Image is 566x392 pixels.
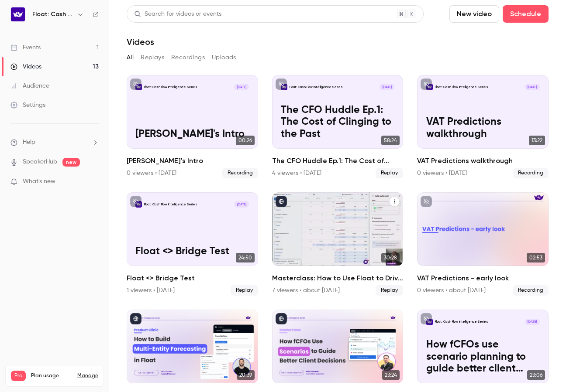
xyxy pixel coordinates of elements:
p: The CFO Huddle Ep.1: The Cost of Clinging to the Past [281,104,394,140]
span: Recording [513,168,549,178]
span: Help [23,138,35,147]
div: 7 viewers • about [DATE] [272,286,340,295]
button: unpublished [421,78,432,90]
iframe: Noticeable Trigger [88,178,99,186]
span: Pro [11,371,26,381]
div: 0 viewers • about [DATE] [417,286,486,295]
button: Uploads [212,51,236,65]
section: Videos [127,5,549,387]
span: 30:28 [381,253,400,262]
span: [DATE] [380,84,394,90]
span: [DATE] [525,84,540,90]
h6: Float: Cash Flow Intelligence Series [32,10,73,19]
li: Float <> Bridge Test [127,192,258,296]
span: 23:24 [382,370,400,380]
span: 00:26 [236,136,255,145]
p: Float <> Bridge Test [135,245,249,257]
p: Float: Cash Flow Intelligence Series [435,85,488,89]
button: unpublished [130,78,141,90]
a: SpeakerHub [23,157,57,167]
a: 02:53VAT Predictions - early look0 viewers • about [DATE]Recording [417,192,549,296]
div: Settings [10,101,45,109]
span: What's new [23,177,55,186]
a: The CFO Huddle Ep.1: The Cost of Clinging to the Past Float: Cash Flow Intelligence Series[DATE]T... [272,75,404,178]
button: Schedule [503,5,549,23]
a: VAT Predictions walkthroughFloat: Cash Flow Intelligence Series[DATE]VAT Predictions walkthrough1... [417,75,549,178]
li: VAT Predictions walkthrough [417,75,549,178]
span: 02:53 [527,253,545,262]
p: [PERSON_NAME]'s Intro [135,128,249,140]
p: How fCFOs use scenario planning to guide better client decisions [426,339,540,375]
button: unpublished [421,196,432,207]
div: Videos [10,62,41,71]
span: Plan usage [31,372,72,379]
div: Events [10,43,41,52]
span: Recording [222,168,258,178]
span: Recording [513,285,549,296]
a: Float <> Bridge TestFloat: Cash Flow Intelligence Series[DATE]Float <> Bridge Test24:50Float <> B... [127,192,258,296]
span: 13:22 [529,136,545,145]
a: 30:28Masterclass: How to Use Float to Drive Smarter Cash Flow Decisions7 viewers • about [DATE]Re... [272,192,404,296]
span: 24:50 [236,253,255,262]
h2: VAT Predictions walkthrough [417,156,549,166]
span: [DATE] [525,319,540,325]
p: Float: Cash Flow Intelligence Series [144,202,197,207]
p: Float: Cash Flow Intelligence Series [435,320,488,324]
li: Lauren's Intro [127,75,258,178]
button: Replays [141,51,164,65]
a: Manage [77,372,98,379]
button: published [276,196,287,207]
div: 4 viewers • [DATE] [272,169,321,177]
div: 1 viewers • [DATE] [127,286,175,295]
span: Replay [376,285,403,296]
p: VAT Predictions walkthrough [426,116,540,140]
span: new [62,158,80,167]
a: Lauren's IntroFloat: Cash Flow Intelligence Series[DATE][PERSON_NAME]'s Intro00:26[PERSON_NAME]'s... [127,75,258,178]
li: help-dropdown-opener [10,138,99,147]
h1: Videos [127,37,154,47]
h2: Masterclass: How to Use Float to Drive Smarter Cash Flow Decisions [272,273,404,283]
div: Audience [10,82,49,90]
li: VAT Predictions - early look [417,192,549,296]
span: 23:06 [527,370,545,380]
span: Replay [231,285,258,296]
button: published [130,313,141,324]
span: 20:39 [237,370,255,380]
span: [DATE] [234,201,249,208]
span: 58:24 [381,136,400,145]
p: Float: Cash Flow Intelligence Series [290,85,343,89]
span: [DATE] [234,84,249,90]
div: Search for videos or events [134,10,221,19]
h2: Float <> Bridge Test [127,273,258,283]
button: unpublished [421,313,432,324]
h2: VAT Predictions - early look [417,273,549,283]
button: Recordings [171,51,205,65]
button: New video [449,5,499,23]
li: The CFO Huddle Ep.1: The Cost of Clinging to the Past [272,75,404,178]
button: All [127,51,134,65]
div: 0 viewers • [DATE] [417,169,467,177]
li: Masterclass: How to Use Float to Drive Smarter Cash Flow Decisions [272,192,404,296]
span: Replay [376,168,403,178]
p: Float: Cash Flow Intelligence Series [144,85,197,89]
div: 0 viewers • [DATE] [127,169,176,177]
h2: [PERSON_NAME]'s Intro [127,156,258,166]
button: unpublished [276,78,287,90]
img: Float: Cash Flow Intelligence Series [11,7,25,21]
h2: The CFO Huddle Ep.1: The Cost of Clinging to the Past [272,156,404,166]
button: unpublished [130,196,141,207]
button: published [276,313,287,324]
